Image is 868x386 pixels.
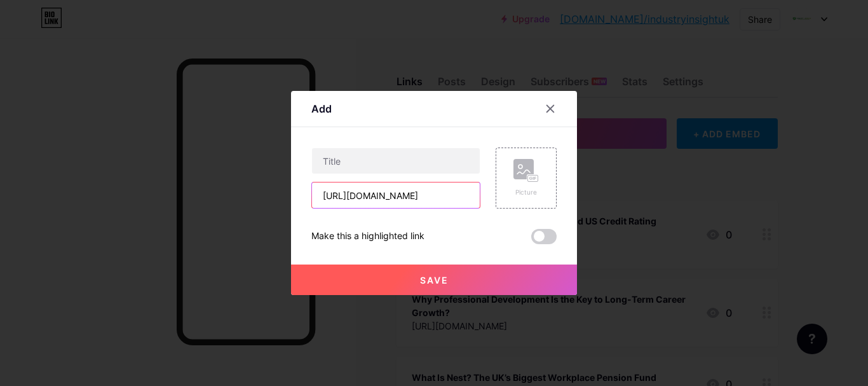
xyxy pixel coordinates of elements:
div: Picture [513,188,539,197]
div: Add [311,101,332,116]
input: Title [312,148,480,174]
div: Make this a highlighted link [311,229,424,244]
input: URL [312,183,480,208]
span: Save [420,275,449,286]
button: Save [291,265,577,295]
